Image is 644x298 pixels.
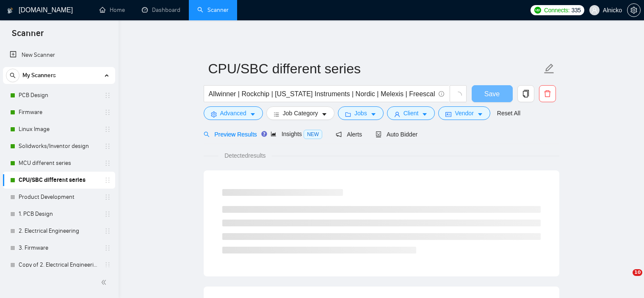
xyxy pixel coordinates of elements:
[104,228,111,234] span: holder
[22,67,56,84] span: My Scanners
[472,85,513,102] button: Save
[104,194,111,201] span: holder
[422,111,428,117] span: caret-down
[10,47,108,64] a: New Scanner
[104,143,111,150] span: holder
[539,85,556,102] button: delete
[250,111,256,117] span: caret-down
[104,245,111,251] span: holder
[283,109,318,118] span: Job Category
[376,131,417,138] span: Auto Bidder
[211,111,217,117] span: setting
[370,111,376,117] span: caret-down
[394,111,400,117] span: user
[104,92,111,99] span: holder
[439,91,444,97] span: info-circle
[220,109,246,118] span: Advanced
[19,87,99,104] a: PCB Design
[274,111,279,117] span: bars
[19,104,99,121] a: Firmware
[19,189,99,206] a: Product Development
[104,211,111,217] span: holder
[19,138,99,155] a: Solidworks/Inventor design
[615,269,636,290] iframe: Intercom live chat
[497,109,520,118] a: Reset All
[3,47,115,64] li: New Scanner
[438,106,490,120] button: idcardVendorcaret-down
[104,109,111,116] span: holder
[376,131,381,137] span: robot
[336,131,342,137] span: notification
[627,7,641,14] a: setting
[477,111,483,117] span: caret-down
[104,262,111,268] span: holder
[539,90,556,97] span: delete
[19,240,99,256] a: 3. Firmware
[6,69,19,82] button: search
[204,131,257,138] span: Preview Results
[455,109,473,118] span: Vendor
[142,6,180,14] a: dashboardDashboard
[197,6,229,14] a: searchScanner
[534,7,541,14] img: upwork-logo.png
[204,131,210,137] span: search
[19,206,99,223] a: 1. PCB Design
[19,172,99,189] a: CPU/SBC different series
[445,111,451,117] span: idcard
[336,131,362,138] span: Alerts
[266,106,334,120] button: barsJob Categorycaret-down
[19,121,99,138] a: Linux Image
[271,131,276,137] span: area-chart
[571,6,580,15] span: 335
[19,256,99,273] a: Copy of 2. Electrical Engineering
[19,155,99,172] a: MCU different series
[100,6,125,14] a: homeHome
[208,58,542,79] input: Scanner name...
[101,278,109,287] span: double-left
[517,85,534,102] button: copy
[404,109,419,118] span: Client
[345,111,351,117] span: folder
[3,67,115,273] li: My Scanners
[484,89,500,99] span: Save
[321,111,327,117] span: caret-down
[304,130,322,139] span: NEW
[7,4,13,17] img: logo
[5,27,50,45] span: Scanner
[633,269,642,276] span: 10
[454,92,462,99] span: loading
[591,7,597,13] span: user
[338,106,384,120] button: folderJobscaret-down
[209,89,435,99] input: Search Freelance Jobs...
[627,3,641,17] button: setting
[354,109,367,118] span: Jobs
[204,106,263,120] button: settingAdvancedcaret-down
[218,151,271,160] span: Detected results
[387,106,435,120] button: userClientcaret-down
[19,223,99,240] a: 2. Electrical Engineering
[518,90,534,97] span: copy
[260,130,268,138] div: Tooltip anchor
[544,63,555,74] span: edit
[6,72,19,78] span: search
[104,177,111,184] span: holder
[544,6,569,15] span: Connects:
[271,131,322,137] span: Insights
[104,126,111,133] span: holder
[104,160,111,167] span: holder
